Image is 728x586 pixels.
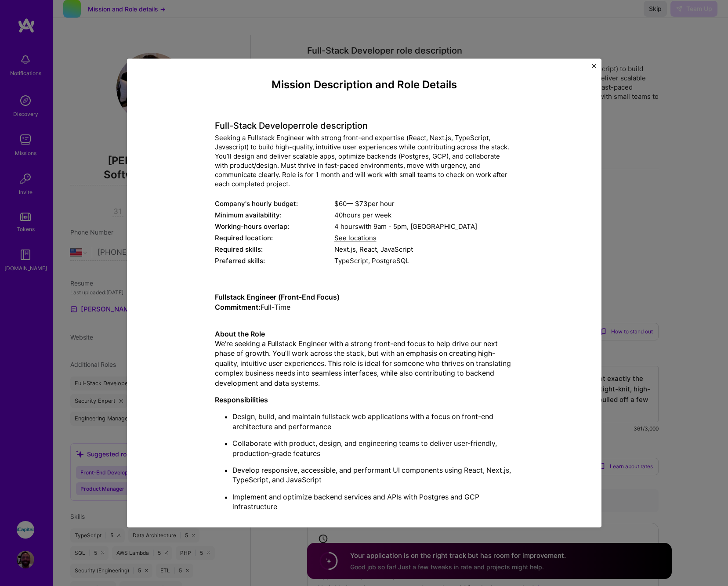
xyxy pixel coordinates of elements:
[215,121,514,131] h4: Full-Stack Developer role description
[215,293,514,312] p: Full-Time
[215,329,265,338] strong: About the Role
[215,319,514,388] p: We’re seeking a Fullstack Engineer with a strong front-end focus to help drive our next phase of ...
[215,257,334,266] div: Preferred skills:
[334,257,514,266] div: TypeScript, PostgreSQL
[334,222,514,232] div: 4 hours with [GEOGRAPHIC_DATA]
[232,412,514,432] p: Design, build, and maintain fullstack web applications with a focus on front-end architecture and...
[232,439,514,459] p: Collaborate with product, design, and engineering teams to deliver user-friendly, production-grad...
[215,199,334,209] div: Company's hourly budget:
[215,134,514,189] div: Seeking a Fullstack Engineer with strong front-end expertise (React, Next.js, TypeScript, Javascr...
[215,234,334,243] div: Required location:
[215,211,334,220] div: Minimum availability:
[215,303,261,311] strong: Commitment:
[215,245,334,254] div: Required skills:
[232,492,514,512] p: Implement and optimize backend services and APIs with Postgres and GCP infrastructure
[372,223,410,231] span: 9am - 5pm ,
[334,245,514,254] div: Next.js, React, JavaScript
[215,222,334,232] div: Working-hours overlap:
[232,465,514,485] p: Develop responsive, accessible, and performant UI components using React, Next.js, TypeScript, an...
[215,79,514,91] h4: Mission Description and Role Details
[334,234,377,242] span: See locations
[215,293,340,302] strong: Fullstack Engineer (Front-End Focus)
[592,64,596,73] button: Close
[334,211,514,220] div: 40 hours per week
[334,199,514,209] div: $ 60 — $ 73 per hour
[215,395,268,404] strong: Responsibilities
